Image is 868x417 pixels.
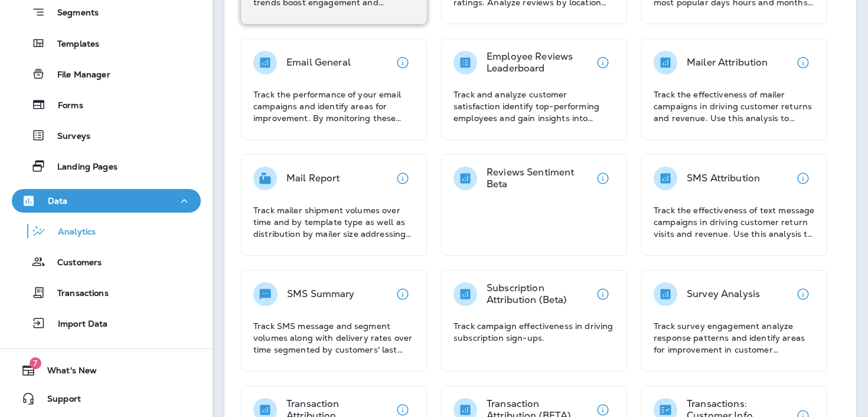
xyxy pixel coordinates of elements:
[286,57,351,69] p: Email General
[12,311,201,335] button: Import Data
[45,258,102,269] p: Customers
[391,167,415,190] button: View details
[45,8,99,19] p: Segments
[35,366,97,380] span: What's New
[487,282,591,306] p: Subscription Attribution (Beta)
[12,61,201,86] button: File Manager
[286,172,340,184] p: Mail Report
[453,320,615,344] p: Track campaign effectiveness in driving subscription sign-ups.
[654,204,815,240] p: Track the effectiveness of text message campaigns in driving customer return visits and revenue. ...
[12,123,201,148] button: Surveys
[12,387,201,411] button: Support
[791,282,815,306] button: View details
[30,357,41,369] span: 7
[12,280,201,305] button: Transactions
[12,31,201,56] button: Templates
[687,172,760,184] p: SMS Attribution
[791,167,815,190] button: View details
[48,196,68,206] p: Data
[391,51,415,74] button: View details
[687,288,760,300] p: Survey Analysis
[654,89,815,124] p: Track the effectiveness of mailer campaigns in driving customer returns and revenue. Use this ana...
[391,282,415,306] button: View details
[591,282,615,306] button: View details
[45,162,118,173] p: Landing Pages
[46,227,96,238] p: Analytics
[12,359,201,382] button: 7What's New
[45,39,99,50] p: Templates
[35,394,81,408] span: Support
[12,219,201,243] button: Analytics
[46,319,108,330] p: Import Data
[687,57,768,69] p: Mailer Attribution
[253,204,415,240] p: Track mailer shipment volumes over time and by template type as well as distribution by mailer si...
[287,288,355,300] p: SMS Summary
[791,51,815,74] button: View details
[45,70,110,81] p: File Manager
[253,320,415,356] p: Track SMS message and segment volumes along with delivery rates over time segmented by customers'...
[253,89,415,124] p: Track the performance of your email campaigns and identify areas for improvement. By monitoring t...
[45,131,90,142] p: Surveys
[45,288,109,299] p: Transactions
[12,154,201,178] button: Landing Pages
[453,89,615,124] p: Track and analyze customer satisfaction identify top-performing employees and gain insights into ...
[12,249,201,274] button: Customers
[46,100,83,112] p: Forms
[654,320,815,356] p: Track survey engagement analyze response patterns and identify areas for improvement in customer ...
[591,51,615,74] button: View details
[487,51,591,74] p: Employee Reviews Leaderboard
[487,167,591,190] p: Reviews Sentiment Beta
[12,189,201,213] button: Data
[591,167,615,190] button: View details
[12,92,201,117] button: Forms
